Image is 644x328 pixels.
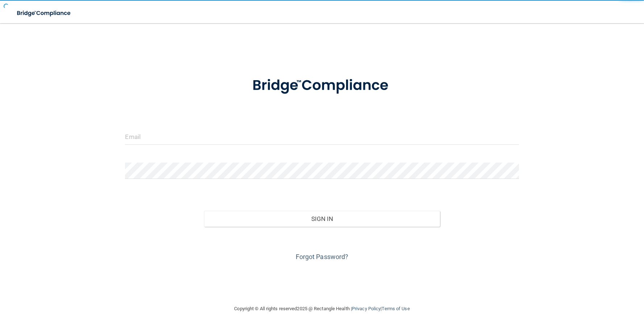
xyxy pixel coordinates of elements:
[352,306,381,311] a: Privacy Policy
[204,211,440,227] button: Sign In
[382,306,410,311] a: Terms of Use
[237,67,406,104] img: bridge_compliance_login_screen.278c3ca4.svg
[296,253,349,261] a: Forgot Password?
[190,297,454,320] div: Copyright © All rights reserved 2025 @ Rectangle Health | |
[125,128,519,145] input: Email
[11,6,78,21] img: bridge_compliance_login_screen.278c3ca4.svg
